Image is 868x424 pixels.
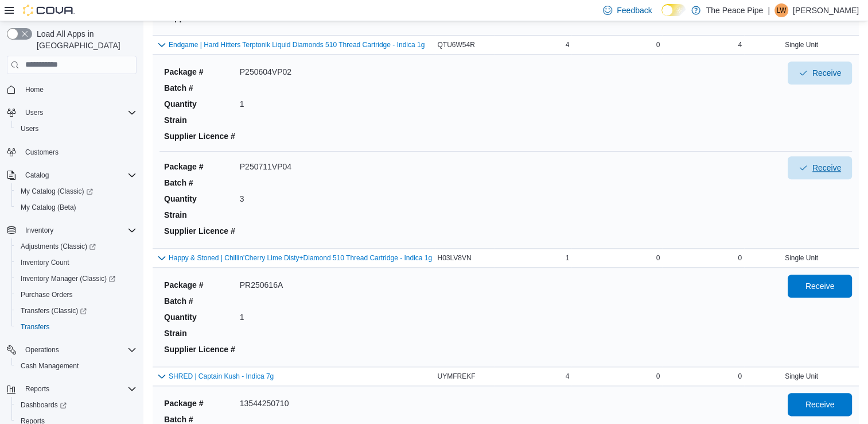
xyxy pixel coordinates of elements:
[21,187,93,196] span: My Catalog (Classic)
[164,295,235,307] dt: Batch #
[164,209,235,221] dt: Strain
[23,5,75,16] img: Cova
[240,311,283,323] dd: 1
[16,201,137,214] span: My Catalog (Beta)
[164,161,235,172] dt: Package #
[566,372,570,381] span: 4
[805,399,835,410] span: Receive
[566,40,570,49] span: 4
[11,199,141,215] button: My Catalog (Beta)
[16,256,137,269] span: Inventory Count
[11,287,141,303] button: Purchase Orders
[2,105,141,121] button: Users
[21,343,137,357] span: Operations
[788,275,852,298] button: Receive
[21,258,69,267] span: Inventory Count
[744,251,859,265] div: Single Unit
[2,342,141,358] button: Operations
[21,400,67,410] span: Dashboards
[21,83,48,97] a: Home
[16,359,137,373] span: Cash Management
[21,223,58,237] button: Inventory
[164,398,235,409] dt: Package #
[812,162,842,174] span: Receive
[617,5,652,16] span: Feedback
[16,122,43,136] a: Users
[776,3,786,17] span: LW
[21,203,76,212] span: My Catalog (Beta)
[16,398,71,412] a: Dashboards
[788,156,852,179] button: Receive
[11,271,141,287] a: Inventory Manager (Classic)
[661,16,662,17] span: Dark Mode
[21,145,137,159] span: Customers
[240,161,291,172] dd: P250711VP04
[774,3,788,17] div: Lynsey Williamson
[662,38,744,52] div: 4
[566,253,570,263] span: 1
[21,290,73,299] span: Purchase Orders
[656,372,660,381] span: 0
[768,3,770,17] p: |
[21,106,137,120] span: Users
[437,253,471,263] span: H03LV8VN
[169,254,432,262] button: Happy & Stoned | Chillin'Cherry Lime Disty+Diamond 510 Thread Cartridge - Indica 1g
[21,382,54,396] button: Reports
[16,398,137,412] span: Dashboards
[164,130,235,142] dt: Supplier Licence #
[240,66,291,78] dd: P250604VP02
[16,256,74,269] a: Inventory Count
[661,4,686,16] input: Dark Mode
[744,369,859,383] div: Single Unit
[21,223,137,237] span: Inventory
[21,274,115,283] span: Inventory Manager (Classic)
[25,226,53,235] span: Inventory
[21,124,38,133] span: Users
[706,3,764,17] p: The Peace Pipe
[793,3,859,17] p: [PERSON_NAME]
[16,288,137,302] span: Purchase Orders
[164,327,235,339] dt: Strain
[11,397,141,413] a: Dashboards
[16,304,137,318] span: Transfers (Classic)
[240,398,289,409] dd: 13544250710
[164,311,235,323] dt: Quantity
[16,240,100,253] a: Adjustments (Classic)
[25,384,49,394] span: Reports
[11,121,141,137] button: Users
[25,345,59,354] span: Operations
[169,41,425,49] button: Endgame | Hard Hitters Terptonik Liquid Diamonds 510 Thread Cartridge - Indica 1g
[2,144,141,160] button: Customers
[164,344,235,355] dt: Supplier Licence #
[662,369,744,383] div: 0
[2,81,141,98] button: Home
[240,193,291,205] dd: 3
[744,38,859,52] div: Single Unit
[437,40,474,49] span: QTU6W54R
[11,183,141,199] a: My Catalog (Classic)
[21,242,96,251] span: Adjustments (Classic)
[16,201,81,214] a: My Catalog (Beta)
[21,168,53,182] button: Catalog
[16,304,91,318] a: Transfers (Classic)
[164,177,235,188] dt: Batch #
[11,358,141,374] button: Cash Management
[21,168,137,182] span: Catalog
[656,40,660,49] span: 0
[11,303,141,319] a: Transfers (Classic)
[16,359,83,373] a: Cash Management
[2,381,141,397] button: Reports
[2,167,141,183] button: Catalog
[21,343,64,357] button: Operations
[16,320,54,334] a: Transfers
[21,145,63,159] a: Customers
[164,225,235,237] dt: Supplier Licence #
[164,82,235,94] dt: Batch #
[16,272,120,286] a: Inventory Manager (Classic)
[21,306,87,315] span: Transfers (Classic)
[25,108,43,117] span: Users
[21,322,49,332] span: Transfers
[16,240,137,253] span: Adjustments (Classic)
[25,171,49,180] span: Catalog
[16,272,137,286] span: Inventory Manager (Classic)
